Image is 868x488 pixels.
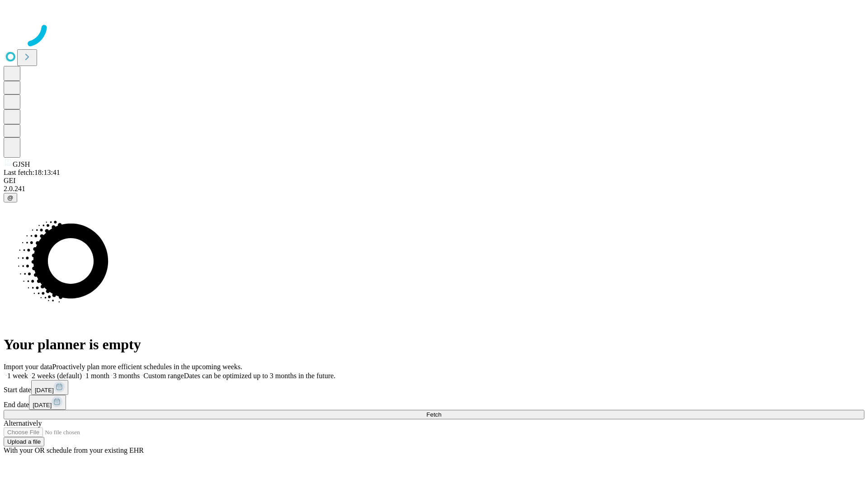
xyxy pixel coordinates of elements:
[4,177,864,185] div: GEI
[29,395,66,410] button: [DATE]
[7,194,14,201] span: @
[4,336,864,353] h1: Your planner is empty
[7,372,28,380] span: 1 week
[4,193,17,202] button: @
[32,372,82,380] span: 2 weeks (default)
[85,372,109,380] span: 1 month
[143,372,184,380] span: Custom range
[184,372,335,380] span: Dates can be optimized up to 3 months in the future.
[13,160,30,168] span: GJSH
[31,380,68,395] button: [DATE]
[4,410,864,419] button: Fetch
[4,419,42,427] span: Alternatively
[4,169,60,176] span: Last fetch: 18:13:41
[426,411,441,418] span: Fetch
[4,363,52,371] span: Import your data
[113,372,140,380] span: 3 months
[33,402,52,408] span: [DATE]
[4,446,144,454] span: With your OR schedule from your existing EHR
[4,437,44,446] button: Upload a file
[35,387,54,394] span: [DATE]
[4,380,864,395] div: Start date
[52,363,242,371] span: Proactively plan more efficient schedules in the upcoming weeks.
[4,185,864,193] div: 2.0.241
[4,395,864,410] div: End date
